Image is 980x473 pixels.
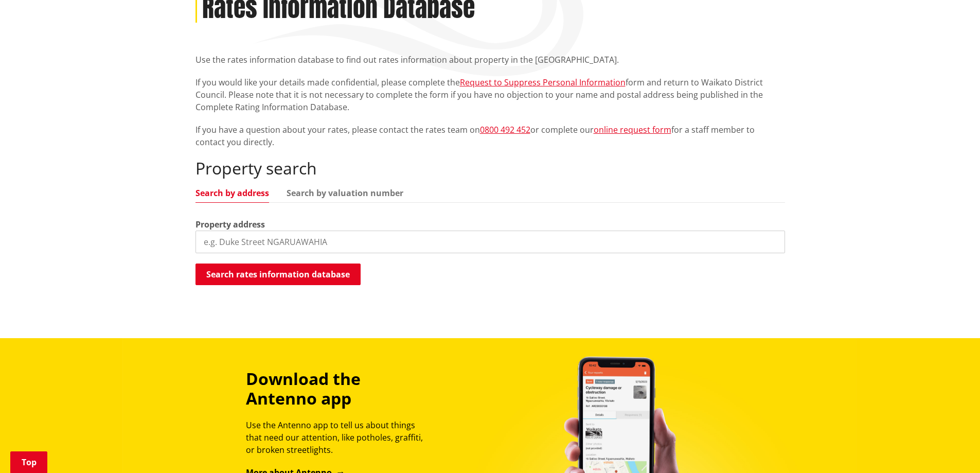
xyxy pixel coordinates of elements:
[246,369,432,409] h3: Download the Antenno app
[480,124,530,135] a: 0800 492 452
[195,54,785,66] p: Use the rates information database to find out rates information about property in the [GEOGRAPHI...
[195,159,785,178] h2: Property search
[246,419,432,456] p: Use the Antenno app to tell us about things that need our attention, like potholes, graffiti, or ...
[195,218,265,231] label: Property address
[195,76,785,113] p: If you would like your details made confidential, please complete the form and return to Waikato ...
[594,124,671,135] a: online request form
[10,451,47,473] a: Top
[195,231,785,253] input: e.g. Duke Street NGARUAWAHIA
[287,189,403,197] a: Search by valuation number
[195,124,785,148] p: If you have a question about your rates, please contact the rates team on or complete our for a s...
[460,77,626,88] a: Request to Suppress Personal Information
[933,430,970,467] iframe: Messenger Launcher
[195,264,361,285] button: Search rates information database
[195,189,269,197] a: Search by address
